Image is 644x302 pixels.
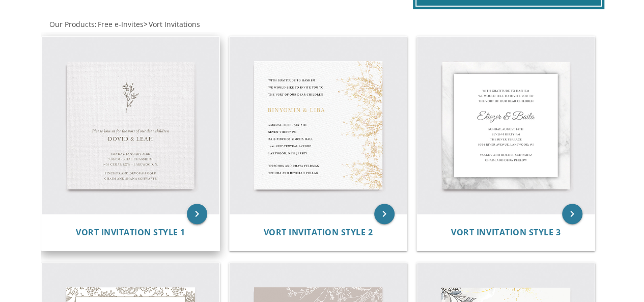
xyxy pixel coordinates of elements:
[187,204,207,224] a: keyboard_arrow_right
[148,19,200,29] a: Vort Invitations
[264,227,373,238] span: Vort Invitation Style 2
[76,228,185,237] a: Vort Invitation Style 1
[451,228,561,237] a: Vort Invitation Style 3
[562,204,582,224] a: keyboard_arrow_right
[48,19,95,29] a: Our Products
[149,19,200,29] span: Vort Invitations
[417,37,595,214] img: Vort Invitation Style 3
[374,204,395,224] a: keyboard_arrow_right
[230,37,407,214] img: Vort Invitation Style 2
[98,19,144,29] span: Free e-Invites
[97,19,144,29] a: Free e-Invites
[41,19,322,30] div: :
[42,37,219,214] img: Vort Invitation Style 1
[264,228,373,237] a: Vort Invitation Style 2
[451,227,561,238] span: Vort Invitation Style 3
[76,227,185,238] span: Vort Invitation Style 1
[144,19,200,29] span: >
